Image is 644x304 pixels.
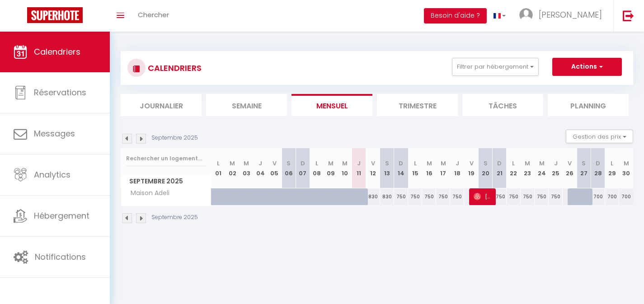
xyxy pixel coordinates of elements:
th: 15 [408,148,422,188]
span: [PERSON_NAME] [474,188,492,205]
th: 29 [605,148,619,188]
abbr: M [525,159,530,168]
abbr: S [582,159,586,168]
th: 26 [563,148,577,188]
abbr: D [497,159,502,168]
div: 750 [507,188,521,205]
th: 06 [282,148,296,188]
div: 750 [549,188,563,205]
div: 750 [422,188,436,205]
img: ... [519,8,533,22]
abbr: J [259,159,262,168]
th: 21 [493,148,507,188]
img: Super Booking [27,7,83,23]
th: 18 [450,148,464,188]
th: 11 [352,148,366,188]
th: 07 [296,148,310,188]
li: Tâches [462,94,543,116]
th: 04 [254,148,268,188]
span: Hébergement [34,210,89,221]
abbr: V [273,159,277,168]
abbr: M [244,159,249,168]
th: 05 [268,148,282,188]
th: 03 [240,148,254,188]
div: 750 [521,188,535,205]
span: Réservations [34,87,86,98]
abbr: M [427,159,432,168]
li: Semaine [206,94,287,116]
span: Septembre 2025 [121,175,211,188]
th: 30 [619,148,633,188]
abbr: L [414,159,417,168]
th: 20 [479,148,493,188]
abbr: J [554,159,558,168]
th: 02 [226,148,240,188]
li: Planning [548,94,629,116]
p: Septembre 2025 [151,213,198,222]
span: Maison Adeli [122,188,172,198]
span: Analytics [34,169,71,180]
div: 750 [493,188,507,205]
button: Actions [552,58,622,76]
th: 16 [422,148,436,188]
div: 750 [436,188,450,205]
span: Messages [34,128,75,139]
div: 700 [605,188,619,205]
th: 13 [380,148,394,188]
div: 750 [450,188,464,205]
abbr: L [315,159,318,168]
abbr: L [217,159,220,168]
li: Journalier [121,94,202,116]
th: 23 [521,148,535,188]
h3: CALENDRIERS [146,58,202,78]
div: 830 [380,188,394,205]
abbr: S [484,159,488,168]
div: 750 [394,188,408,205]
th: 19 [464,148,478,188]
span: [PERSON_NAME] [539,9,602,20]
th: 09 [324,148,338,188]
button: Filtrer par hébergement [452,58,539,76]
th: 28 [591,148,605,188]
abbr: M [342,159,348,168]
img: logout [623,10,634,21]
li: Trimestre [377,94,458,116]
th: 22 [507,148,521,188]
abbr: L [611,159,613,168]
li: Mensuel [291,94,372,116]
div: 750 [535,188,549,205]
p: Septembre 2025 [151,134,198,142]
abbr: M [328,159,334,168]
th: 08 [310,148,324,188]
button: Gestion des prix [566,130,633,143]
abbr: D [301,159,305,168]
abbr: V [470,159,474,168]
abbr: V [371,159,375,168]
abbr: M [230,159,235,168]
th: 01 [212,148,226,188]
abbr: M [624,159,629,168]
abbr: J [357,159,361,168]
th: 17 [436,148,450,188]
div: 700 [591,188,605,205]
span: Notifications [35,251,86,262]
abbr: S [287,159,291,168]
div: 830 [366,188,380,205]
abbr: S [385,159,389,168]
div: 700 [619,188,633,205]
button: Besoin d'aide ? [424,8,487,23]
th: 12 [366,148,380,188]
input: Rechercher un logement... [126,150,206,167]
abbr: D [596,159,600,168]
abbr: J [456,159,459,168]
abbr: D [399,159,403,168]
abbr: V [568,159,572,168]
th: 10 [338,148,352,188]
th: 27 [577,148,591,188]
abbr: M [441,159,446,168]
abbr: L [512,159,515,168]
span: Chercher [138,10,169,19]
span: Calendriers [34,46,80,57]
abbr: M [539,159,545,168]
div: 750 [408,188,422,205]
